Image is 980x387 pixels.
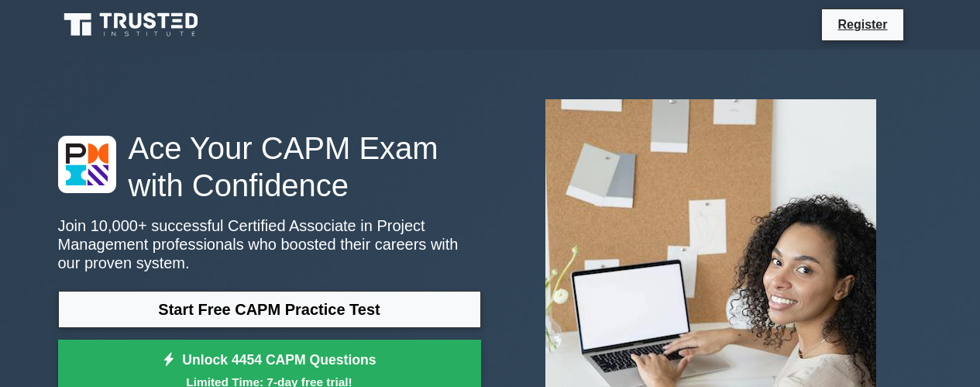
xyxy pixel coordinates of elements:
[828,15,896,34] a: Register
[58,216,481,272] p: Join 10,000+ successful Certified Associate in Project Management professionals who boosted their...
[58,291,481,328] a: Start Free CAPM Practice Test
[58,130,481,204] h1: Ace Your CAPM Exam with Confidence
